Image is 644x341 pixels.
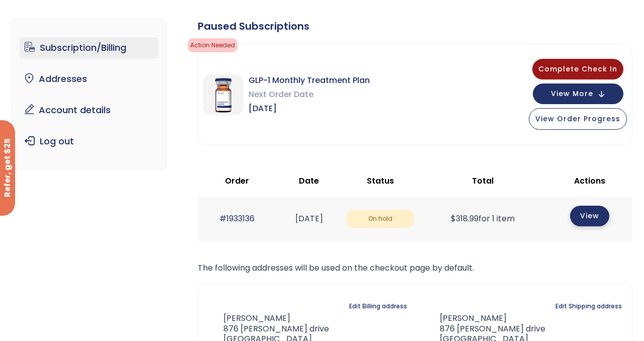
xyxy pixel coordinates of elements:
[198,261,632,275] p: The following addresses will be used on the checkout page by default.
[419,197,547,240] td: for 1 item
[570,206,609,226] a: View
[349,299,407,313] a: Edit Billing address
[203,74,244,115] img: GLP-1 Monthly Treatment Plan
[574,175,605,187] span: Actions
[188,38,237,52] span: Action Needed
[198,19,632,33] div: Paused Subscriptions
[249,102,370,116] span: [DATE]
[472,175,494,187] span: Total
[249,88,370,102] span: Next Order Date
[299,175,319,187] span: Date
[12,19,167,170] nav: Account pages
[20,68,159,90] a: Addresses
[451,213,456,224] span: $
[219,213,255,224] a: #1933136
[20,131,159,152] a: Log out
[532,59,623,79] button: Complete Check In
[533,83,623,104] button: View More
[20,37,159,58] a: Subscription/Billing
[555,299,622,313] a: Edit Shipping address
[535,114,620,124] span: View Order Progress
[538,64,617,74] span: Complete Check In
[367,175,394,187] span: Status
[551,91,593,97] span: View More
[347,210,414,228] span: On hold
[295,213,323,224] time: [DATE]
[529,108,627,130] button: View Order Progress
[20,100,159,121] a: Account details
[225,175,249,187] span: Order
[249,73,370,88] span: GLP-1 Monthly Treatment Plan
[451,213,478,224] span: 318.99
